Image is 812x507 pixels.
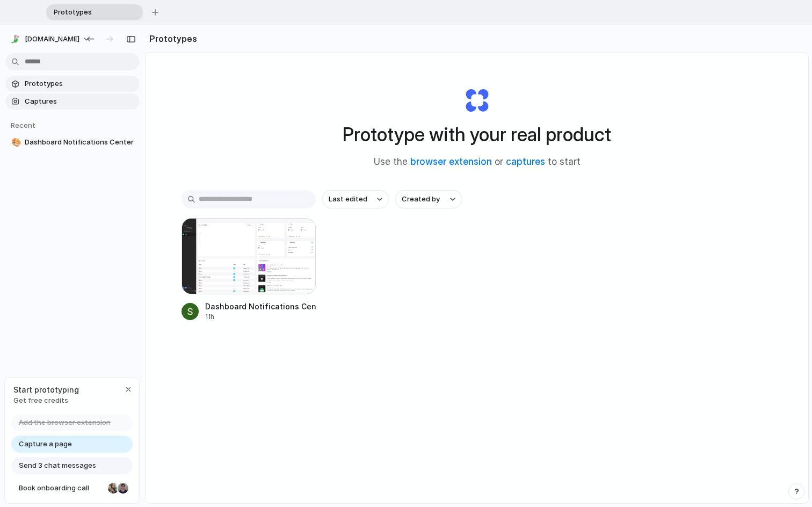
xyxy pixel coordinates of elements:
[506,156,545,167] a: captures
[5,93,140,110] a: Captures
[10,137,20,148] button: 🎨
[13,395,79,406] span: Get free credits
[205,312,316,322] div: 11h
[5,31,96,48] button: [DOMAIN_NAME]
[25,34,79,45] span: [DOMAIN_NAME]
[13,384,79,395] span: Start prototyping
[19,417,111,428] span: Add the browser extension
[46,4,143,20] div: Prototypes
[322,190,389,208] button: Last edited
[343,120,611,149] h1: Prototype with your real product
[5,134,140,150] a: 🎨Dashboard Notifications Center
[145,32,197,45] h2: Prototypes
[25,96,135,107] span: Captures
[49,7,126,18] span: Prototypes
[374,155,581,169] span: Use the or to start
[329,194,367,205] span: Last edited
[11,480,133,497] a: Book onboarding call
[25,78,135,89] span: Prototypes
[107,482,120,495] div: Nicole Kubica
[205,301,316,312] div: Dashboard Notifications Center
[19,439,72,450] span: Capture a page
[25,137,135,148] span: Dashboard Notifications Center
[402,194,440,205] span: Created by
[19,460,96,471] span: Send 3 chat messages
[11,121,35,129] span: Recent
[410,156,492,167] a: browser extension
[19,483,104,494] span: Book onboarding call
[395,190,462,208] button: Created by
[5,76,140,92] a: Prototypes
[182,218,316,322] a: Dashboard Notifications CenterDashboard Notifications Center11h
[11,136,19,149] div: 🎨
[117,482,129,495] div: Christian Iacullo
